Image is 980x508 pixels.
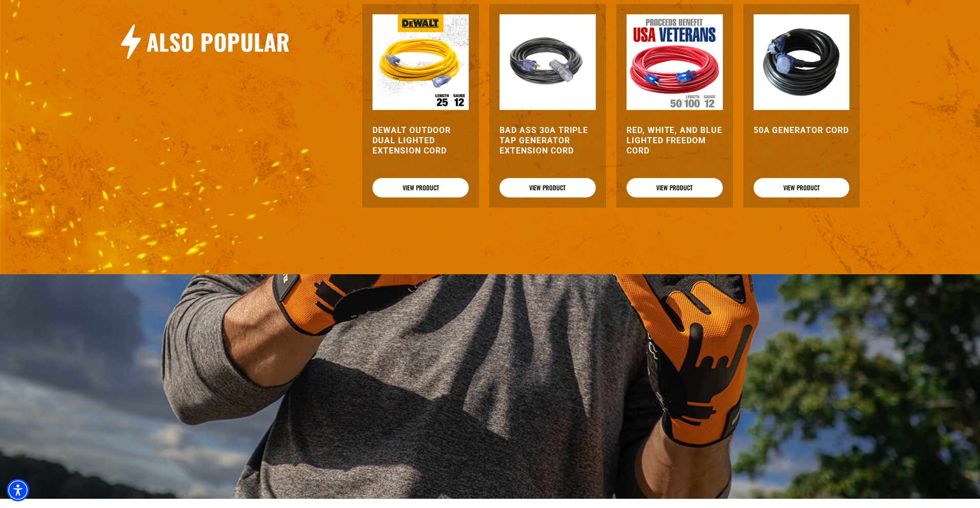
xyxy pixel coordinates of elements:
img: black [499,14,596,111]
img: 50A Generator Cord [754,14,850,111]
h2: Also Popular [147,27,290,56]
a: Red, White, and Blue Lighted Freedom Cord [627,125,723,156]
img: Red, White, and Blue Lighted Freedom Cord [627,14,723,111]
a: DEWALT Outdoor Dual Lighted Extension Cord [372,125,469,156]
a: View Product [372,178,469,197]
a: Bad Ass 30A Triple Tap Generator Extension Cord [499,125,596,156]
img: DEWALT Outdoor Dual Lighted Extension Cord [372,14,469,111]
div: Accessibility Menu [7,479,29,501]
a: View Product [627,178,723,197]
a: 50A Generator Cord [754,125,850,136]
a: View Product [754,178,850,197]
a: View Product [499,178,596,197]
